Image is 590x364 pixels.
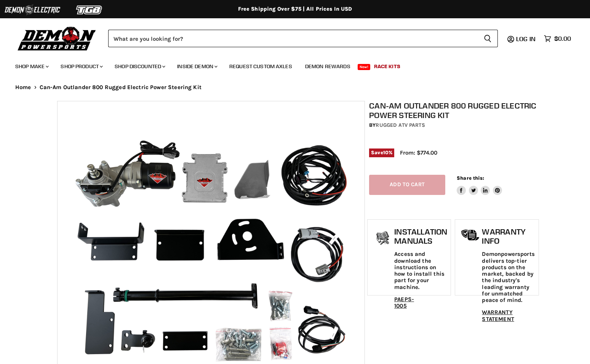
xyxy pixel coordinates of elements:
aside: Share this: [457,175,502,195]
p: Demonpowersports delivers top-tier products on the market, backed by the industry's leading warra... [482,251,534,303]
h1: Warranty Info [482,227,534,245]
span: 10 [383,150,389,155]
span: Save % [369,148,394,157]
a: Shop Product [55,59,107,74]
span: $0.00 [554,35,571,42]
span: Share this: [457,175,484,181]
span: From: $774.00 [400,149,437,156]
img: warranty-icon.png [461,229,480,241]
img: TGB Logo 2 [61,3,118,17]
a: Log in [513,35,540,42]
img: Demon Powersports [15,25,99,52]
span: New! [358,64,371,70]
a: Rugged ATV Parts [376,122,425,128]
a: $0.00 [540,33,575,44]
a: Shop Make [10,59,53,74]
a: Race Kits [368,59,406,74]
h1: Can-Am Outlander 800 Rugged Electric Power Steering Kit [369,101,537,120]
a: WARRANTY STATEMENT [482,309,514,322]
a: Inside Demon [171,59,222,74]
a: Request Custom Axles [224,59,298,74]
a: Demon Rewards [299,59,356,74]
span: Can-Am Outlander 800 Rugged Electric Power Steering Kit [40,84,201,91]
form: Product [108,30,498,47]
input: Search [108,30,478,47]
a: Home [15,84,31,91]
a: PAEPS-1005 [394,296,414,309]
h1: Installation Manuals [394,227,447,245]
ul: Main menu [10,56,569,74]
span: Log in [516,35,536,43]
button: Search [478,30,498,47]
div: by [369,121,537,129]
a: Shop Discounted [109,59,170,74]
img: install_manual-icon.png [373,229,392,248]
p: Access and download the instructions on how to install this part for your machine. [394,251,447,291]
img: Demon Electric Logo 2 [4,3,61,17]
